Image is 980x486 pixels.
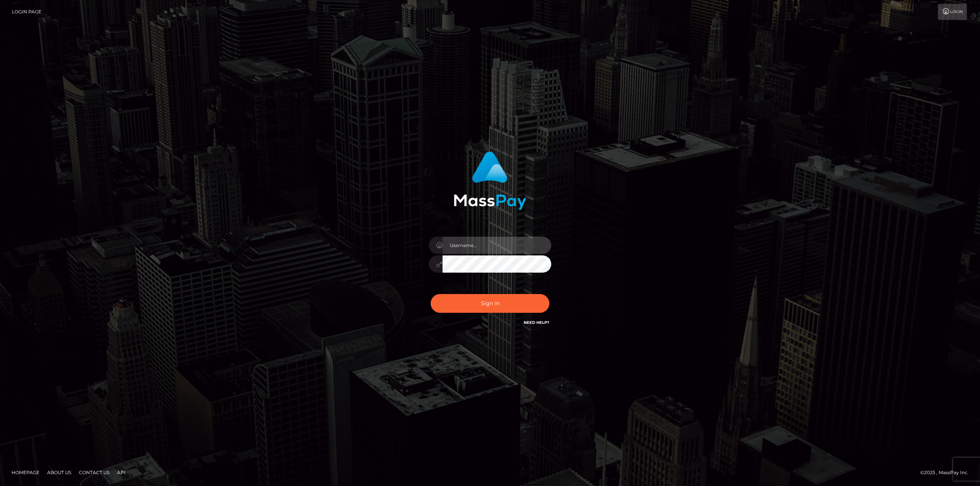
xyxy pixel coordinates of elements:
[8,466,42,478] a: Homepage
[12,4,41,20] a: Login Page
[938,4,967,20] a: Login
[76,466,113,478] a: Contact Us
[114,466,129,478] a: API
[44,466,74,478] a: About Us
[431,294,549,313] button: Sign in
[443,237,551,254] input: Username...
[524,320,549,325] a: Need Help?
[454,151,526,210] img: MassPay Login
[920,468,974,477] div: © 2025 , MassPay Inc.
